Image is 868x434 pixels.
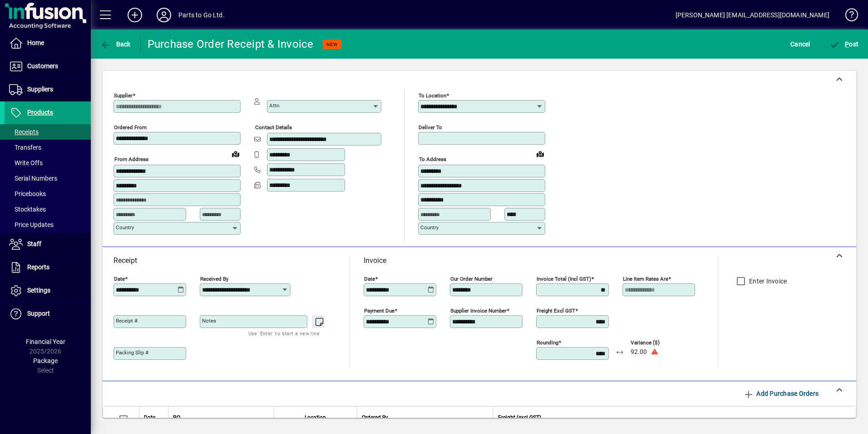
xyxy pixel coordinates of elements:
[537,276,591,282] mat-label: Invoice Total (incl GST)
[5,202,91,217] a: Stocktakes
[27,109,53,116] span: Products
[537,339,558,346] mat-label: Rounding
[144,413,163,423] div: Date
[5,140,91,155] a: Transfers
[450,276,493,282] mat-label: Our order number
[116,318,138,324] mat-label: Receipt #
[829,40,859,48] span: ost
[362,413,488,423] div: Ordered By
[202,318,216,324] mat-label: Notes
[5,124,91,140] a: Receipts
[9,144,41,151] span: Transfers
[827,36,861,52] button: Post
[91,36,141,52] app-page-header-button: Back
[148,37,314,51] div: Purchase Order Receipt & Invoice
[5,217,91,232] a: Price Updates
[173,413,269,423] div: PO
[178,8,225,22] div: Parts to Go Ltd.
[364,308,395,314] mat-label: Payment due
[676,8,829,22] div: [PERSON_NAME] [EMAIL_ADDRESS][DOMAIN_NAME]
[144,413,155,423] span: Date
[120,7,149,23] button: Add
[9,206,46,213] span: Stocktakes
[5,78,91,101] a: Suppliers
[740,385,822,402] button: Add Purchase Orders
[9,128,39,136] span: Receipts
[98,36,133,52] button: Back
[419,124,442,131] mat-label: Deliver To
[5,171,91,186] a: Serial Numbers
[362,413,388,423] span: Ordered By
[248,328,320,338] mat-hint: Use 'Enter' to start a new line
[5,303,91,325] a: Support
[420,224,439,231] mat-label: Country
[5,155,91,171] a: Write Offs
[9,159,43,167] span: Write Offs
[533,146,547,161] a: View on map
[27,39,44,46] span: Home
[450,308,507,314] mat-label: Supplier invoice number
[26,338,65,345] span: Financial Year
[100,40,131,48] span: Back
[498,413,845,423] div: Freight (excl GST)
[838,2,857,31] a: Knowledge Base
[269,102,279,109] mat-label: Attn
[116,224,134,231] mat-label: Country
[27,287,50,294] span: Settings
[228,146,243,161] a: View on map
[305,413,326,423] span: Location
[27,240,41,247] span: Staff
[27,310,50,317] span: Support
[631,340,685,346] span: Variance ($)
[5,186,91,202] a: Pricebooks
[200,276,228,282] mat-label: Received by
[173,413,180,423] span: PO
[114,124,147,131] mat-label: Ordered from
[623,276,668,282] mat-label: Line item rates are
[326,41,338,47] span: NEW
[5,256,91,279] a: Reports
[9,221,54,228] span: Price Updates
[5,279,91,302] a: Settings
[33,357,58,364] span: Package
[5,233,91,256] a: Staff
[27,263,49,271] span: Reports
[747,277,787,286] label: Enter Invoice
[631,348,647,356] span: 92.00
[114,276,125,282] mat-label: Date
[498,413,541,423] span: Freight (excl GST)
[116,349,148,356] mat-label: Packing Slip #
[5,32,91,55] a: Home
[419,92,446,99] mat-label: To location
[149,7,178,23] button: Profile
[364,276,375,282] mat-label: Date
[537,308,575,314] mat-label: Freight excl GST
[114,92,133,99] mat-label: Supplier
[27,62,58,70] span: Customers
[9,190,46,197] span: Pricebooks
[5,55,91,78] a: Customers
[845,40,849,48] span: P
[790,37,810,51] span: Cancel
[27,86,53,93] span: Suppliers
[788,36,813,52] button: Cancel
[9,175,57,182] span: Serial Numbers
[743,386,819,401] span: Add Purchase Orders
